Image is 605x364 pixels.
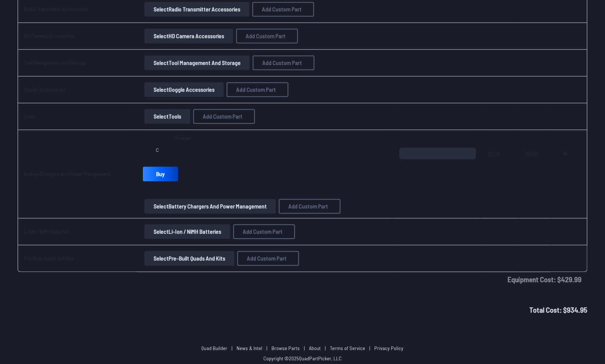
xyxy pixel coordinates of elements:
button: Add Custom Part [236,29,298,43]
span: Add Custom Part [243,229,282,234]
span: Total Cost: $ 934.95 [529,305,587,314]
button: Add Custom Part [252,2,314,17]
span: Add Custom Part [247,255,287,261]
button: SelectTool Management and Storage [144,55,250,70]
a: Tools [24,113,35,119]
a: Radio Transmitter Accessories [24,6,88,12]
a: Li-Ion / NiMH Batteries [24,228,70,234]
a: Tool Management and Storage [24,59,86,66]
button: SelectGoggle Accessories [144,82,224,97]
button: SelectLi-Ion / NiMH Batteries [144,224,230,239]
span: 135.00 [525,148,544,183]
span: 135.00 [488,148,514,183]
a: News & Intel [237,345,263,351]
p: | | | | | [199,345,407,352]
button: SelectTools [144,109,190,124]
a: Quad Builder [202,345,228,351]
span: Add Custom Part [262,60,302,66]
a: Buy [143,167,178,181]
span: charger [175,134,192,142]
a: SelectPre-Built Quads and Kits [143,251,236,266]
a: SelectRadio Transmitter Accessories [143,2,251,17]
a: SelectHD Camera Accessories [143,29,235,43]
p: Copyright © 2025 QuadPartPicker, LLC [263,355,342,362]
button: SelectBattery Chargers and Power Management [144,199,276,214]
a: SelectGoggle Accessories [143,82,225,97]
span: Add Custom Part [262,6,302,12]
button: Add Custom Part [237,251,299,266]
a: HD Camera Accessories [24,33,75,39]
a: Browse Parts [272,345,300,351]
span: c [156,145,159,153]
button: Add Custom Part [279,199,341,214]
span: Add Custom Part [236,87,276,92]
a: SelectTool Management and Storage [143,55,251,70]
td: Equipment Cost: $ 429.99 [18,272,587,287]
button: Add Custom Part [233,224,295,239]
button: Add Custom Part [227,82,288,97]
a: Terms of Service [330,345,365,351]
a: Pre-Built Quads and Kits [24,255,74,261]
button: Add Custom Part [253,55,314,70]
a: SelectTools [143,109,192,124]
button: Add Custom Part [193,109,255,124]
span: Add Custom Part [246,33,285,39]
span: Add Custom Part [288,203,328,209]
a: About [309,345,321,351]
a: Goggle Accessories [24,86,65,92]
a: SelectLi-Ion / NiMH Batteries [143,224,232,239]
a: Battery Chargers and Power Management [24,171,110,177]
button: SelectHD Camera Accessories [144,29,233,43]
a: Privacy Policy [375,345,404,351]
button: SelectPre-Built Quads and Kits [144,251,234,266]
a: SelectBattery Chargers and Power Management [143,199,277,214]
span: Add Custom Part [203,113,242,119]
button: SelectRadio Transmitter Accessories [144,2,249,17]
